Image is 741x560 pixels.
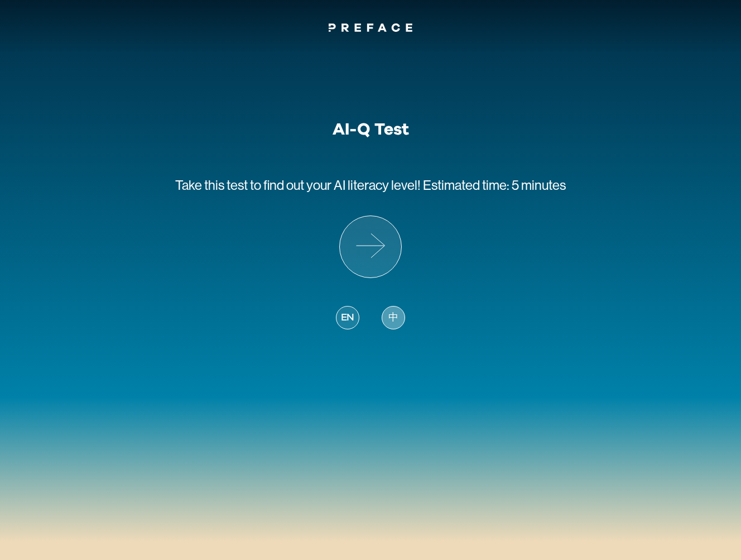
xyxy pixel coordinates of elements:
[341,310,354,326] span: EN
[388,310,398,326] span: 中
[423,178,566,193] span: Estimated time: 5 minutes
[333,119,409,140] h1: AI-Q Test
[175,178,261,193] span: Take this test to
[263,178,421,193] span: find out your AI literacy level!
